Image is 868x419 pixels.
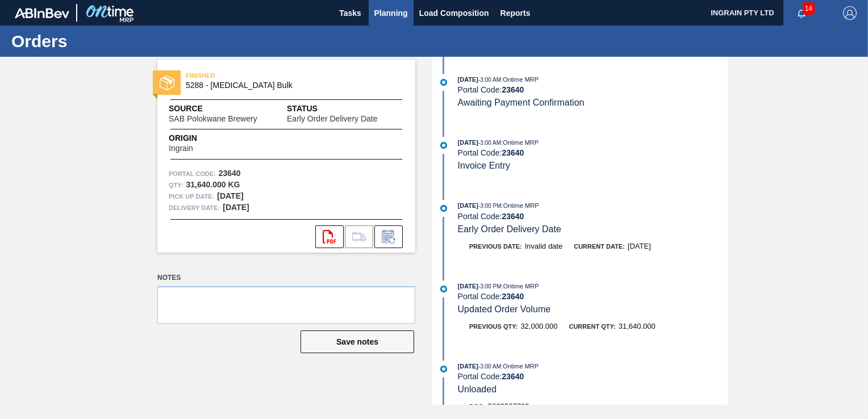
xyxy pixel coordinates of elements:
span: Early Order Delivery Date [458,224,561,234]
span: : Ontime MRP [501,363,539,370]
span: [DATE] [458,202,478,209]
span: [DATE] [458,363,478,370]
div: Portal Code: [458,372,728,381]
img: atual [440,79,447,86]
div: Portal Code: [458,148,728,157]
span: Current Qty: [569,323,615,330]
div: Open PDF file [315,225,344,248]
span: Awaiting Payment Confirmation [458,98,585,107]
img: atual [440,142,447,149]
img: atual [440,286,447,292]
div: Portal Code: [458,292,728,301]
strong: 23640 [502,212,524,221]
span: 31,640.000 [619,322,656,330]
strong: 23640 [502,85,524,94]
span: - 3:00 PM [478,203,502,209]
strong: 23640 [219,169,241,178]
span: - 3:00 AM [478,140,501,146]
strong: 23640 [502,148,524,157]
img: atual [440,366,447,372]
span: : Ontime MRP [502,202,539,209]
button: Save notes [301,330,414,353]
span: [DATE] [458,139,478,146]
strong: 23640 [502,292,524,301]
span: Previous Qty: [469,323,518,330]
button: Notifications [783,5,820,21]
span: 5022597729 [488,402,529,410]
img: TNhmsLtSVTkK8tSr43FrP2fwEKptu5GPRR3wAAAABJRU5ErkJggg== [15,8,69,18]
span: 5288 - Dextrose Bulk [186,81,392,90]
span: Load Composition [419,6,489,20]
span: Current Date: [574,243,625,250]
span: Delivery Date: [169,202,220,213]
span: Pick up Date: [169,191,214,202]
span: Unloaded [458,384,497,394]
div: Portal Code: [458,85,728,94]
span: Doc: [469,403,485,410]
strong: [DATE] [223,203,249,212]
span: Invalid date [525,242,563,250]
span: - 3:00 PM [478,283,502,290]
div: Portal Code: [458,212,728,221]
span: Reports [500,6,531,20]
img: Logout [843,6,857,20]
span: : Ontime MRP [501,76,539,83]
div: Inform order change [374,225,403,248]
img: status [160,76,174,90]
span: 14 [803,2,815,15]
span: 32,000.000 [520,322,557,330]
strong: 23640 [502,372,524,381]
span: : Ontime MRP [501,139,539,146]
span: : Ontime MRP [502,283,539,290]
img: atual [440,205,447,212]
strong: 31,640.000 KG [186,180,240,189]
span: Updated Order Volume [458,304,551,314]
span: Early Order Delivery Date [287,115,378,123]
span: - 3:00 AM [478,363,501,370]
span: - 3:00 AM [478,77,501,83]
span: [DATE] [628,242,651,250]
span: Portal Code: [169,168,216,179]
span: Tasks [338,6,363,20]
label: Notes [157,270,415,286]
span: FINISHED [186,70,345,81]
span: Previous Date: [469,243,522,250]
span: Ingrain [169,144,193,153]
span: Invoice Entry [458,161,510,170]
span: [DATE] [458,76,478,83]
span: Origin [169,132,222,144]
span: Qty : [169,179,183,191]
h1: Orders [11,35,213,48]
span: [DATE] [458,283,478,290]
span: Status [287,103,404,115]
span: Planning [374,6,408,20]
span: SAB Polokwane Brewery [169,115,257,123]
span: Source [169,103,287,115]
strong: [DATE] [217,191,243,200]
div: Go to Load Composition [345,225,373,248]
